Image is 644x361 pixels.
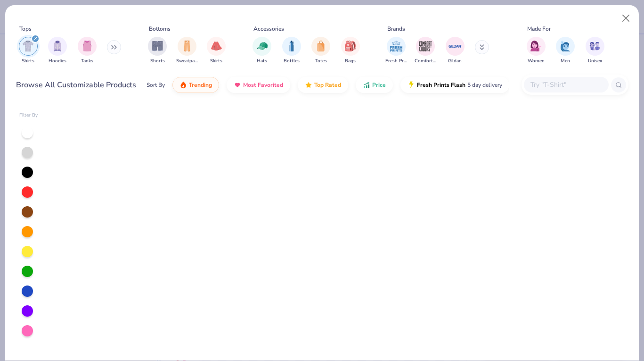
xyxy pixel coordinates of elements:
div: filter for Sweatpants [176,37,198,65]
div: filter for Gildan [446,37,465,65]
img: TopRated.gif [305,81,312,89]
img: Shirts Image [23,41,33,51]
img: flash.gif [408,81,415,89]
span: Top Rated [314,81,341,89]
div: filter for Totes [311,37,330,65]
button: filter button [527,37,546,65]
img: trending.gif [179,81,187,89]
div: Made For [527,25,551,33]
img: Bags Image [345,41,355,51]
button: Trending [172,77,219,93]
div: filter for Unisex [586,37,604,65]
span: Trending [189,81,212,89]
button: filter button [446,37,465,65]
img: Unisex Image [589,41,600,51]
div: Bottoms [149,25,171,33]
button: Fresh Prints Flash5 day delivery [400,77,509,93]
div: Brands [387,25,405,33]
span: Bottles [284,58,300,65]
button: Price [356,77,393,93]
img: Fresh Prints Image [389,39,403,53]
span: 5 day delivery [467,80,502,91]
div: filter for Bags [341,37,360,65]
div: filter for Women [527,37,546,65]
button: filter button [176,37,198,65]
span: Gildan [448,58,462,65]
div: filter for Shorts [148,37,167,65]
div: filter for Comfort Colors [415,37,436,65]
img: Men Image [560,41,571,51]
button: Most Favorited [227,77,290,93]
div: Filter By [19,112,38,119]
button: filter button [311,37,330,65]
span: Tanks [81,58,93,65]
img: Shorts Image [152,41,163,51]
span: Price [372,81,386,89]
img: Tanks Image [82,41,92,51]
button: filter button [341,37,360,65]
div: Tops [19,25,32,33]
img: Women Image [530,41,541,51]
img: Hoodies Image [52,41,63,51]
span: Hoodies [49,58,66,65]
img: Comfort Colors Image [418,39,432,53]
button: Close [617,9,635,27]
div: filter for Tanks [78,37,97,65]
span: Bags [345,58,356,65]
button: filter button [282,37,301,65]
span: Unisex [588,58,602,65]
button: filter button [207,37,226,65]
img: most_fav.gif [234,81,241,89]
div: filter for Hats [253,37,271,65]
span: Most Favorited [243,81,283,89]
button: filter button [556,37,575,65]
span: Fresh Prints Flash [417,81,465,89]
div: filter for Hoodies [48,37,67,65]
div: filter for Skirts [207,37,226,65]
img: Skirts Image [211,41,222,51]
div: Accessories [253,25,284,33]
span: Hats [257,58,267,65]
div: filter for Bottles [282,37,301,65]
button: filter button [148,37,167,65]
span: Comfort Colors [415,58,436,65]
img: Hats Image [257,41,268,51]
span: Sweatpants [176,58,198,65]
span: Skirts [210,58,222,65]
div: Browse All Customizable Products [16,79,136,91]
span: Men [561,58,570,65]
button: filter button [586,37,604,65]
button: filter button [415,37,436,65]
button: filter button [19,37,38,65]
img: Totes Image [316,41,326,51]
span: Shirts [22,58,34,65]
img: Sweatpants Image [182,41,192,51]
button: filter button [385,37,407,65]
img: Bottles Image [286,41,297,51]
span: Shorts [150,58,165,65]
span: Totes [315,58,327,65]
button: Top Rated [298,77,348,93]
button: filter button [78,37,97,65]
div: filter for Men [556,37,575,65]
button: filter button [48,37,67,65]
div: filter for Shirts [19,37,38,65]
button: filter button [253,37,271,65]
input: Try "T-Shirt" [530,79,602,90]
img: Gildan Image [448,39,462,53]
div: Sort By [147,81,165,89]
span: Women [528,58,545,65]
span: Fresh Prints [385,58,407,65]
div: filter for Fresh Prints [385,37,407,65]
